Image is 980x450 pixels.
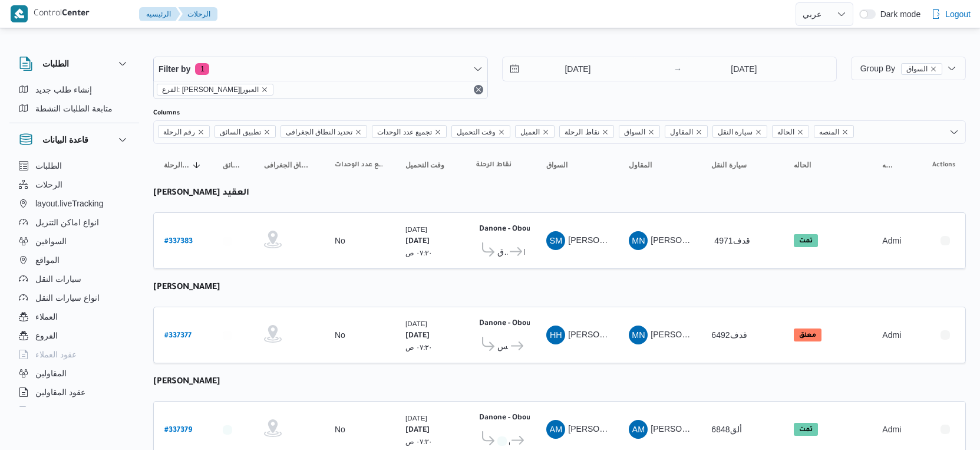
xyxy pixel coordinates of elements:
[62,9,90,19] b: Center
[9,156,139,412] div: قاعدة البيانات
[197,129,204,136] button: Remove رقم الرحلة from selection in this group
[164,422,192,438] a: #337379
[335,424,345,435] div: No
[550,231,563,250] span: SM
[35,253,60,267] span: المواقع
[602,129,609,136] button: Remove نقاط الرحلة from selection in this group
[19,133,130,147] button: قاعدة البيانات
[546,326,565,344] div: Hsham Hussain Abadallah Abadaljwad
[405,249,433,257] small: ٠٧:٣٠ ص
[794,329,821,341] span: معلق
[220,126,260,139] span: تطبيق السائق
[35,83,92,97] span: إنشاء طلب جديد
[926,2,975,26] button: Logout
[14,402,134,421] button: اجهزة التليفون
[685,57,803,81] input: Press the down key to open a popover containing a calendar.
[901,63,942,75] span: السواق
[405,438,433,445] small: ٠٧:٣٠ ص
[264,160,314,170] span: تحديد النطاق الجغرافى
[35,329,58,343] span: الفروع
[851,57,966,80] button: Group Byالسواقremove selected entity
[372,125,447,138] span: تجميع عدد الوحدات
[434,129,441,136] button: Remove تجميع عدد الوحدات from selection in this group
[629,420,648,439] div: Abozaid Muhammad Abozaid Said
[215,125,275,138] span: تطبيق السائق
[546,231,565,250] div: Shrif Mustfi Isamaail Alaqaid
[164,327,192,343] a: #337377
[882,425,906,434] span: Admin
[14,80,134,99] button: إنشاء طلب جديد
[624,126,645,139] span: السواق
[14,156,134,175] button: الطلبات
[163,126,195,139] span: رقم الرحلة
[192,160,202,170] svg: Sorted in descending order
[14,288,134,307] button: انواع سيارات النقل
[755,129,762,136] button: Remove سيارة النقل from selection in this group
[405,426,430,435] b: [DATE]
[670,126,693,139] span: المقاول
[559,125,613,138] span: نقاط الرحلة
[451,125,510,138] span: وقت التحميل
[498,129,505,136] button: Remove وقت التحميل from selection in this group
[218,156,248,175] button: تطبيق السائق
[11,5,28,22] img: X8yXhbKr1z7QwAAAABJRU5ErkJggg==
[799,426,813,433] b: تمت
[794,160,811,170] span: الحاله
[405,238,430,246] b: [DATE]
[335,235,345,246] div: No
[19,57,130,71] button: الطلبات
[520,126,540,139] span: العميل
[695,129,702,136] button: Remove المقاول from selection in this group
[405,414,427,422] small: [DATE]
[936,420,955,439] button: Actions
[550,326,562,344] span: HH
[35,215,99,229] span: انواع اماكن التنزيل
[565,126,599,139] span: نقاط الرحلة
[819,126,839,139] span: المنصه
[936,326,955,344] button: Actions
[877,156,901,175] button: المنصه
[159,62,190,76] span: Filter by
[629,326,648,344] div: Maina Najib Shfiq Qladah
[153,109,180,118] label: Columns
[14,326,134,345] button: الفروع
[164,426,192,435] b: # 337379
[14,99,134,118] button: متابعة الطلبات النشطة
[711,160,746,170] span: سيارة النقل
[157,84,273,96] span: الفرع: دانون|العبور
[860,64,942,73] span: Group By السواق
[932,160,955,170] span: Actions
[35,272,81,286] span: سيارات النقل
[14,345,134,364] button: عقود العملاء
[35,347,77,362] span: عقود العملاء
[35,101,113,116] span: متابعة الطلبات النشطة
[629,231,648,250] div: Maina Najib Shfiq Qladah
[619,125,660,138] span: السواق
[35,310,58,324] span: العملاء
[261,86,268,93] button: remove selected entity
[814,125,854,138] span: المنصه
[35,159,62,173] span: الطلبات
[14,213,134,232] button: انواع اماكن التنزيل
[405,225,427,233] small: [DATE]
[164,238,193,246] b: # 337383
[223,160,243,170] span: تطبيق السائق
[777,126,794,139] span: الحاله
[335,160,384,170] span: تجميع عدد الوحدات
[42,57,69,71] h3: الطلبات
[797,129,804,136] button: Remove الحاله from selection in this group
[14,307,134,326] button: العملاء
[476,160,512,170] span: نقاط الرحلة
[882,330,906,340] span: Admin
[14,270,134,288] button: سيارات النقل
[632,326,645,344] span: MN
[794,234,818,247] span: تمت
[35,196,103,211] span: layout.liveTracking
[568,330,636,339] span: [PERSON_NAME]
[479,414,534,422] b: Danone - Obour
[153,189,249,198] b: [PERSON_NAME] العقيد
[882,160,896,170] span: المنصه
[14,364,134,383] button: المقاولين
[651,235,737,245] span: [PERSON_NAME] قلاده
[568,235,658,245] span: [PERSON_NAME] العقيد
